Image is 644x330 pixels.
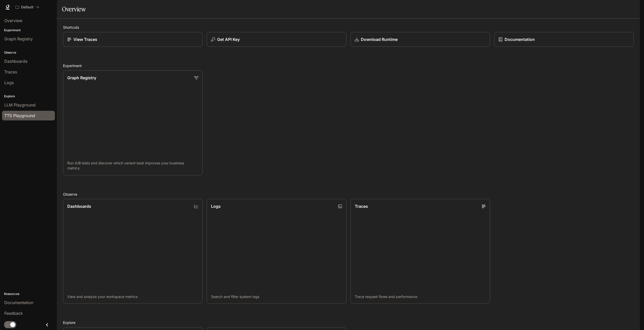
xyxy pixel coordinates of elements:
a: Documentation [494,32,634,47]
p: Run A/B tests and discover which variant best improves your business metrics [67,161,198,171]
h2: Shortcuts [63,25,634,30]
button: Get API Key [207,32,346,47]
h2: Experiment [63,63,634,68]
button: All workspaces [13,2,41,12]
a: LogsSearch and filter system logs [207,199,346,304]
h2: Explore [63,320,634,325]
a: Download Runtime [350,32,490,47]
p: Default [21,5,34,9]
p: Documentation [505,36,535,42]
p: Trace request flows and performance [355,294,486,299]
a: TracesTrace request flows and performance [350,199,490,304]
a: View Traces [63,32,203,47]
p: Traces [355,203,368,209]
p: Logs [211,203,221,209]
p: Graph Registry [67,75,96,81]
p: Download Runtime [361,36,398,42]
h2: Observe [63,192,634,197]
h1: Overview [62,4,86,14]
p: Get API Key [217,36,240,42]
a: DashboardsView and analyze your workspace metrics [63,199,203,304]
p: View Traces [73,36,97,42]
a: Graph RegistryRun A/B tests and discover which variant best improves your business metrics [63,70,203,175]
p: Search and filter system logs [211,294,342,299]
p: Dashboards [67,203,91,209]
p: View and analyze your workspace metrics [67,294,198,299]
